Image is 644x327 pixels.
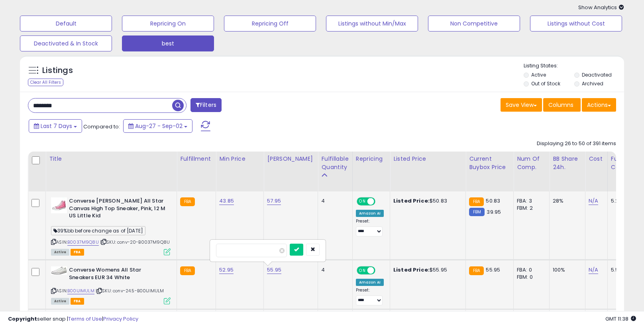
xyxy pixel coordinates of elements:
[20,16,112,32] button: Default
[374,267,387,274] span: OFF
[517,155,546,171] div: Num of Comp.
[517,266,543,274] div: FBA: 0
[356,155,387,163] div: Repricing
[51,226,145,235] span: 39%bb before change as of [DATE]
[28,79,63,86] div: Clear All Filters
[487,208,501,216] span: 39.95
[29,119,82,133] button: Last 7 Days
[356,210,384,217] div: Amazon AI
[531,71,546,78] label: Active
[589,155,604,163] div: Cost
[356,279,384,286] div: Amazon AI
[543,98,581,112] button: Columns
[42,65,73,76] h5: Listings
[180,266,195,275] small: FBA
[517,205,543,212] div: FBM: 2
[486,197,500,205] span: 50.83
[219,266,234,274] a: 52.95
[553,266,579,274] div: 100%
[357,267,367,274] span: ON
[51,266,67,275] img: 31RUuCVKS+L._SL40_.jpg
[219,155,260,163] div: Min Price
[321,197,346,205] div: 4
[553,155,582,171] div: BB Share 24h.
[356,219,384,236] div: Preset:
[49,155,173,163] div: Title
[267,197,281,205] a: 57.95
[469,208,485,216] small: FBM
[393,266,430,274] b: Listed Price:
[589,266,598,274] a: N/A
[219,197,234,205] a: 43.85
[100,239,170,245] span: | SKU: conv-20-B0037M9Q8U
[548,101,573,109] span: Columns
[41,122,72,130] span: Last 7 Days
[71,249,84,256] span: FBA
[469,197,484,206] small: FBA
[517,197,543,205] div: FBA: 3
[123,119,192,133] button: Aug-27 - Sep-02
[69,266,166,283] b: Converse Womens All Star Sneakers EUR 34 White
[68,315,102,323] a: Terms of Use
[611,266,639,274] div: 5.52
[582,71,612,78] label: Deactivated
[374,198,387,205] span: OFF
[517,274,543,281] div: FBM: 0
[393,197,430,205] b: Listed Price:
[393,197,459,205] div: $50.83
[180,155,212,163] div: Fulfillment
[69,197,166,222] b: Converse [PERSON_NAME] All Star Canvas High Top Sneaker, Pink, 12 M US Little Kid
[67,239,99,246] a: B0037M9Q8U
[51,197,67,213] img: 41s7QzzkTZL._SL40_.jpg
[356,288,384,305] div: Preset:
[8,315,138,323] div: seller snap | |
[469,155,510,171] div: Current Buybox Price
[103,315,138,323] a: Privacy Policy
[20,35,112,51] button: Deactivated & In Stock
[321,155,349,171] div: Fulfillable Quantity
[51,298,69,305] span: All listings currently available for purchase on Amazon
[582,80,603,87] label: Archived
[578,4,624,11] span: Show Analytics
[180,197,195,206] small: FBA
[71,298,84,305] span: FBA
[553,197,579,205] div: 28%
[83,123,120,130] span: Compared to:
[611,155,642,171] div: Fulfillment Cost
[122,35,214,51] button: best
[393,155,462,163] div: Listed Price
[357,198,367,205] span: ON
[51,249,69,256] span: All listings currently available for purchase on Amazon
[190,98,222,112] button: Filters
[469,266,484,275] small: FBA
[67,288,94,294] a: B00IJIMULM
[51,266,171,303] div: ASIN:
[267,266,281,274] a: 55.95
[589,197,598,205] a: N/A
[524,62,624,70] p: Listing States:
[537,140,616,148] div: Displaying 26 to 50 of 391 items
[135,122,183,130] span: Aug-27 - Sep-02
[51,197,171,254] div: ASIN:
[605,315,636,323] span: 2025-09-10 11:38 GMT
[96,288,164,294] span: | SKU: conv-24.5-B00IJIMULM
[428,16,520,32] button: Non Competitive
[267,155,314,163] div: [PERSON_NAME]
[8,315,37,323] strong: Copyright
[530,16,622,32] button: Listings without Cost
[326,16,418,32] button: Listings without Min/Max
[224,16,316,32] button: Repricing Off
[486,266,500,274] span: 55.95
[122,16,214,32] button: Repricing On
[531,80,560,87] label: Out of Stock
[582,98,616,112] button: Actions
[393,266,459,274] div: $55.95
[321,266,346,274] div: 4
[611,197,639,205] div: 5.28
[501,98,542,112] button: Save View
